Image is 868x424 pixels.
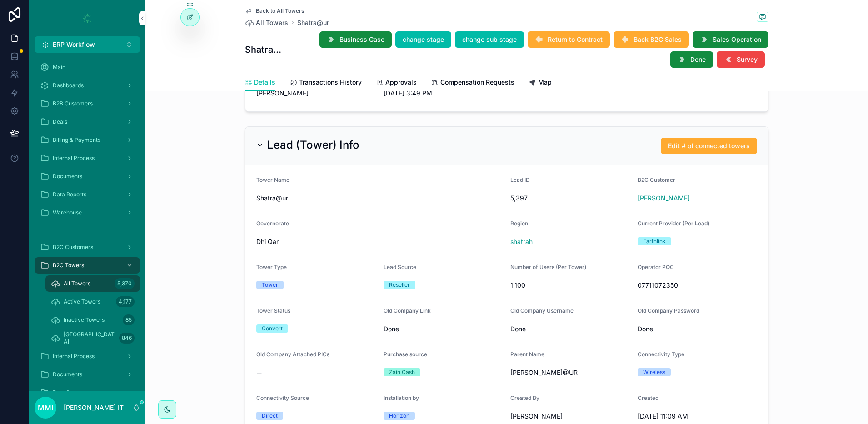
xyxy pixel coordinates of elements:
[638,394,658,401] span: Created
[53,155,95,162] span: Internal Process
[53,100,93,107] span: B2B Customers
[548,35,603,44] span: Return to Contract
[53,40,95,49] span: ERP Workflow
[510,307,574,314] span: Old Company Username
[297,18,329,27] a: Shatra@ur
[638,281,758,290] span: 07711072350
[389,368,415,376] div: Zain Cash
[384,264,416,270] span: Lead Source
[384,394,419,401] span: Installation by
[256,351,329,358] span: Old Company Attached PICs
[256,176,289,183] span: Tower Name
[528,31,610,48] button: Return to Contract
[53,118,67,125] span: Deals
[45,330,140,346] a: [GEOGRAPHIC_DATA]846
[634,35,682,44] span: Back B2C Sales
[45,294,140,310] a: Active Towers4,177
[45,312,140,328] a: Inactive Towers85
[35,384,140,401] a: Data Reports
[262,412,278,420] div: Direct
[403,35,444,44] span: change stage
[440,78,514,87] span: Compensation Requests
[64,280,90,287] span: All Towers
[256,7,304,15] span: Back to All Towers
[35,95,140,112] a: B2B Customers
[53,371,82,378] span: Documents
[384,89,504,98] span: [DATE] 3:49 PM
[638,351,684,358] span: Connectivity Type
[395,31,451,48] button: change stage
[670,51,713,68] button: Done
[262,324,283,333] div: Convert
[510,176,530,183] span: Lead ID
[35,239,140,255] a: B2C Customers
[661,138,757,154] button: Edit # of connected towers
[339,35,384,44] span: Business Case
[693,31,768,48] button: Sales Operation
[510,324,630,334] span: Done
[455,31,524,48] button: change sub stage
[638,194,690,203] a: [PERSON_NAME]
[53,173,82,180] span: Documents
[53,191,86,198] span: Data Reports
[35,186,140,203] a: Data Reports
[256,237,279,246] span: Dhi Qar
[245,7,304,15] a: Back to All Towers
[53,209,82,216] span: Warehouse
[638,264,674,270] span: Operator POC
[737,55,758,64] span: Survey
[119,333,135,344] div: 846
[245,18,288,27] a: All Towers
[510,220,528,227] span: Region
[510,394,539,401] span: Created By
[267,138,359,152] h2: Lead (Tower) Info
[35,205,140,221] a: Warehouse
[35,150,140,166] a: Internal Process
[510,368,630,377] span: [PERSON_NAME]@UR
[64,298,100,305] span: Active Towers
[64,403,124,412] p: [PERSON_NAME] IT
[80,11,95,25] img: App logo
[510,237,533,246] a: shatrah
[299,78,362,87] span: Transactions History
[254,78,275,87] span: Details
[510,412,563,421] span: [PERSON_NAME]
[643,237,666,245] div: Earthlink
[384,307,431,314] span: Old Company Link
[638,324,758,334] span: Done
[256,264,287,270] span: Tower Type
[529,74,552,92] a: Map
[35,132,140,148] a: Billing & Payments
[53,244,93,251] span: B2C Customers
[35,114,140,130] a: Deals
[510,351,544,358] span: Parent Name
[384,324,504,334] span: Done
[638,412,758,421] span: [DATE] 11:09 AM
[717,51,765,68] button: Survey
[35,366,140,383] a: Documents
[431,74,514,92] a: Compensation Requests
[262,281,278,289] div: Tower
[510,194,630,203] span: 5,397
[290,74,362,92] a: Transactions History
[256,194,503,203] span: Shatra@ur
[35,59,140,75] a: Main
[638,220,709,227] span: Current Provider (Per Lead)
[614,31,689,48] button: Back B2C Sales
[510,264,586,270] span: Number of Users (Per Tower)
[256,307,290,314] span: Tower Status
[462,35,517,44] span: change sub stage
[384,351,427,358] span: Purchase source
[256,18,288,27] span: All Towers
[64,331,115,345] span: [GEOGRAPHIC_DATA]
[64,316,105,324] span: Inactive Towers
[376,74,417,92] a: Approvals
[53,262,84,269] span: B2C Towers
[115,278,135,289] div: 5,370
[123,314,135,325] div: 85
[245,43,285,56] h1: Shatra@ur
[38,402,53,413] span: MMI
